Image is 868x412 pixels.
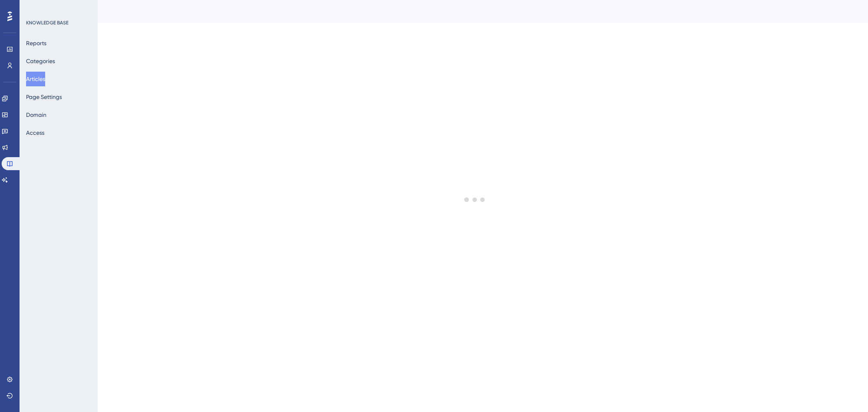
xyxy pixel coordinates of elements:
[26,107,46,122] button: Domain
[26,90,62,104] button: Page Settings
[26,54,55,68] button: Categories
[26,72,45,86] button: Articles
[26,20,68,26] div: KNOWLEDGE BASE
[26,36,46,50] button: Reports
[26,125,44,140] button: Access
